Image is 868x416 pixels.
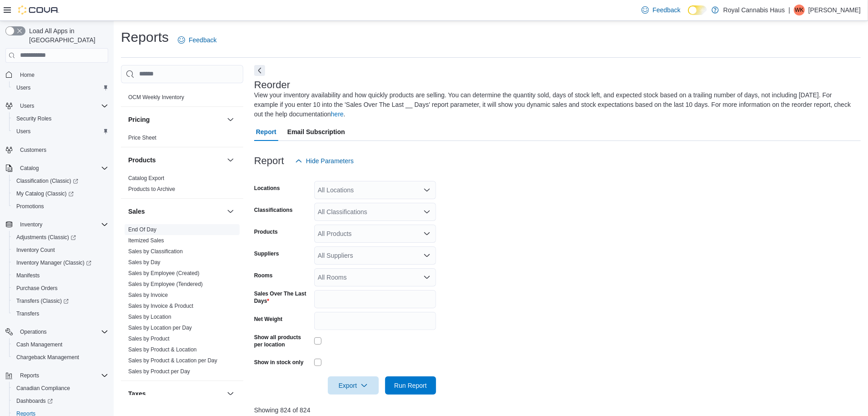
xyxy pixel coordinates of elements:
[13,308,43,319] a: Transfers
[9,395,112,407] a: Dashboards
[20,165,39,172] span: Catalog
[25,26,108,45] span: Load All Apps in [GEOGRAPHIC_DATA]
[128,94,184,101] span: OCM Weekly Inventory
[16,285,58,292] span: Purchase Orders
[128,357,217,364] a: Sales by Product & Location per Day
[16,190,74,197] span: My Catalog (Classic)
[13,82,34,93] a: Users
[128,302,193,310] span: Sales by Invoice & Product
[16,84,30,91] span: Users
[13,339,66,350] a: Cash Management
[128,155,156,165] h3: Products
[16,100,38,111] button: Users
[128,368,190,375] span: Sales by Product per Day
[9,338,112,351] button: Cash Management
[16,100,108,111] span: Users
[2,326,112,338] button: Operations
[16,234,76,241] span: Adjustments (Classic)
[2,143,112,156] button: Customers
[128,207,223,216] button: Sales
[16,246,55,254] span: Inventory Count
[2,162,112,175] button: Catalog
[128,325,192,331] a: Sales by Location per Day
[13,126,34,137] a: Users
[423,274,431,281] button: Open list of options
[13,126,108,137] span: Users
[306,156,354,165] span: Hide Parameters
[13,82,108,93] span: Users
[128,313,171,321] span: Sales by Location
[254,359,304,366] label: Show in stock only
[128,115,223,124] button: Pricing
[13,188,108,199] span: My Catalog (Classic)
[20,221,42,228] span: Inventory
[9,125,112,138] button: Users
[423,186,431,194] button: Open list of options
[128,175,164,182] span: Catalog Export
[394,381,427,390] span: Run Report
[385,376,436,395] button: Run Report
[13,339,108,350] span: Cash Management
[16,326,108,337] span: Operations
[174,31,220,49] a: Feedback
[13,296,72,306] a: Transfers (Classic)
[423,252,431,259] button: Open list of options
[13,245,59,256] a: Inventory Count
[128,134,156,141] span: Price Sheet
[331,110,344,118] a: here
[2,68,112,81] button: Home
[9,256,112,269] a: Inventory Manager (Classic)
[808,5,861,15] p: [PERSON_NAME]
[9,175,112,187] a: Classification (Classic)
[225,74,236,85] button: OCM
[254,155,284,166] h3: Report
[16,177,78,185] span: Classification (Classic)
[9,282,112,295] button: Purchase Orders
[795,5,803,15] span: WK
[128,357,217,364] span: Sales by Product & Location per Day
[128,248,183,255] a: Sales by Classification
[13,232,108,243] span: Adjustments (Classic)
[256,123,276,141] span: Report
[16,163,108,174] span: Catalog
[9,382,112,395] button: Canadian Compliance
[13,245,108,256] span: Inventory Count
[16,370,108,381] span: Reports
[128,186,175,192] a: Products to Archive
[128,135,156,141] a: Price Sheet
[13,352,108,363] span: Chargeback Management
[16,69,108,80] span: Home
[291,152,357,170] button: Hide Parameters
[128,207,145,216] h3: Sales
[16,326,50,337] button: Operations
[13,283,108,294] span: Purchase Orders
[121,132,243,147] div: Pricing
[13,396,56,406] a: Dashboards
[128,281,203,287] a: Sales by Employee (Tendered)
[128,389,146,398] h3: Taxes
[13,188,77,199] a: My Catalog (Classic)
[16,219,108,230] span: Inventory
[254,206,293,214] label: Classifications
[128,259,161,266] a: Sales by Day
[423,230,431,237] button: Open list of options
[254,185,280,192] label: Locations
[9,231,112,244] a: Adjustments (Classic)
[16,145,50,155] a: Customers
[128,94,184,100] a: OCM Weekly Inventory
[16,163,42,174] button: Catalog
[13,201,48,212] a: Promotions
[13,175,108,186] span: Classification (Classic)
[128,324,192,331] span: Sales by Location per Day
[16,370,43,381] button: Reports
[128,237,164,244] a: Itemized Sales
[16,219,46,230] button: Inventory
[128,185,175,193] span: Products to Archive
[20,328,47,336] span: Operations
[254,406,861,415] p: Showing 824 of 824
[16,70,38,80] a: Home
[287,123,345,141] span: Email Subscription
[254,65,265,76] button: Next
[20,102,34,110] span: Users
